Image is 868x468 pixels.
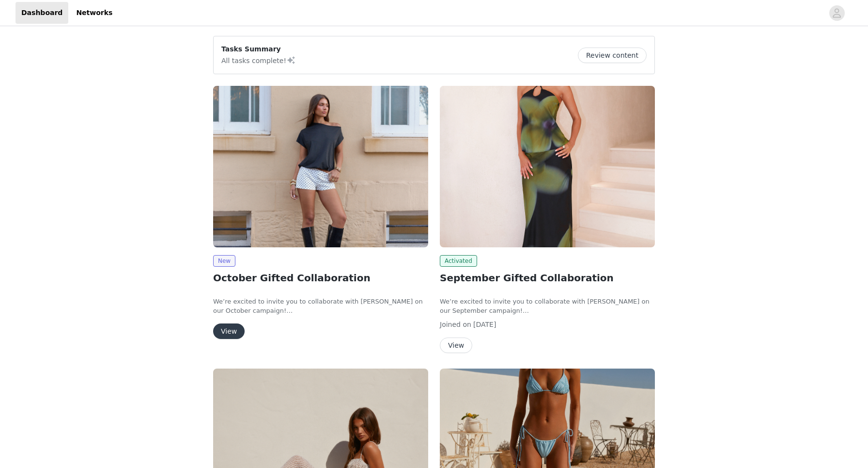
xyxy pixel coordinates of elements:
a: Networks [70,2,118,24]
div: avatar [832,5,841,21]
span: [DATE] [473,321,496,328]
h2: September Gifted Collaboration [440,271,655,285]
p: All tasks complete! [221,54,296,66]
span: Joined on [440,321,471,328]
a: View [440,342,472,349]
span: New [213,255,235,267]
img: Peppermayo AUS [213,86,428,247]
p: We’re excited to invite you to collaborate with [PERSON_NAME] on our September campaign! [440,297,655,316]
button: Review content [578,48,647,63]
a: View [213,328,245,335]
h2: October Gifted Collaboration [213,271,428,285]
img: Peppermayo AUS [440,86,655,247]
span: Activated [440,255,477,267]
p: We’re excited to invite you to collaborate with [PERSON_NAME] on our October campaign! [213,297,428,316]
a: Dashboard [15,2,68,24]
p: Tasks Summary [221,44,296,54]
button: View [440,338,472,353]
button: View [213,323,245,339]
